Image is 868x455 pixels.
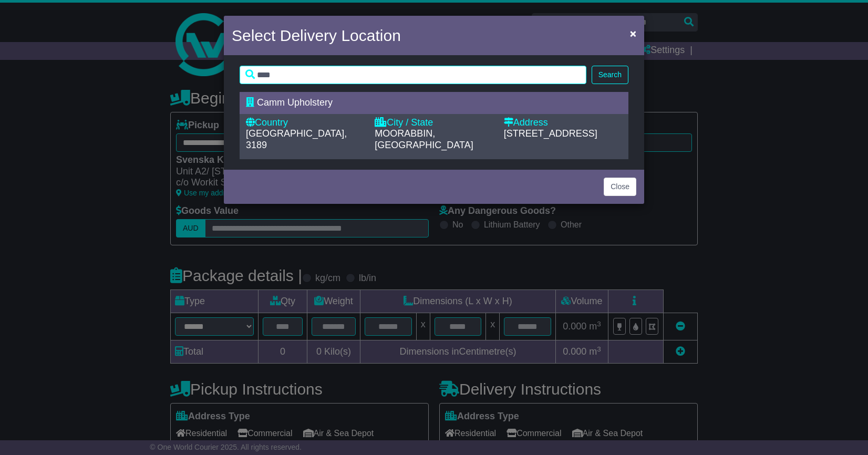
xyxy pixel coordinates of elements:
span: [GEOGRAPHIC_DATA], 3189 [246,128,347,150]
button: Search [592,66,628,84]
div: Address [504,117,622,129]
span: [STREET_ADDRESS] [504,128,597,139]
span: MOORABBIN, [GEOGRAPHIC_DATA] [375,128,473,150]
button: Close [625,23,642,44]
span: Camm Upholstery [257,97,333,108]
button: Close [604,178,636,196]
div: City / State [375,117,493,129]
div: Country [246,117,364,129]
h4: Select Delivery Location [232,24,401,47]
span: × [630,27,636,39]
